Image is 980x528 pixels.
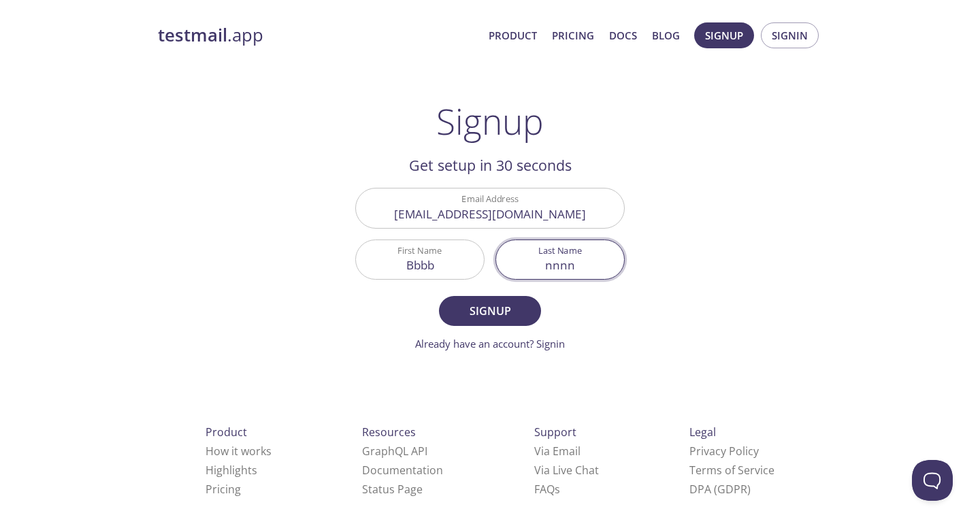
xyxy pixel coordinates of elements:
span: s [555,482,560,497]
a: DPA (GDPR) [689,482,751,497]
a: Highlights [206,463,257,478]
span: Signup [705,27,743,44]
a: Privacy Policy [689,444,759,459]
a: Documentation [362,463,443,478]
a: testmail.app [158,24,478,47]
a: Already have an account? Signin [415,337,565,350]
h2: Get setup in 30 seconds [355,154,625,177]
span: Support [534,425,576,440]
a: Pricing [552,27,594,44]
a: FAQ [534,482,560,497]
h1: Signup [436,101,544,142]
a: Product [489,27,537,44]
span: Resources [362,425,416,440]
span: Legal [689,425,716,440]
iframe: Help Scout Beacon - Open [912,460,953,501]
a: Terms of Service [689,463,774,478]
span: Signin [772,27,808,44]
a: Status Page [362,482,423,497]
button: Signin [761,22,819,48]
a: Via Live Chat [534,463,599,478]
span: Signup [454,301,526,320]
strong: testmail [158,23,227,47]
a: Blog [652,27,680,44]
a: GraphQL API [362,444,427,459]
a: Via Email [534,444,581,459]
button: Signup [439,296,541,326]
button: Signup [694,22,754,48]
a: Pricing [206,482,241,497]
a: How it works [206,444,272,459]
a: Docs [609,27,637,44]
span: Product [206,425,247,440]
